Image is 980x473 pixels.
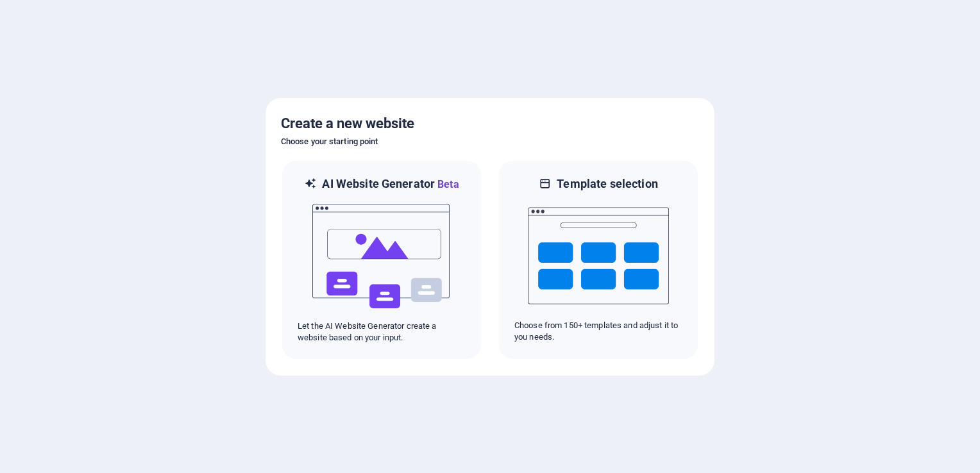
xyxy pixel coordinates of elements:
div: AI Website GeneratorBetaaiLet the AI Website Generator create a website based on your input. [281,160,482,360]
img: ai [311,192,452,320]
h6: Template selection [557,176,657,192]
span: Beta [435,178,459,190]
h6: AI Website Generator [322,176,459,192]
p: Let the AI Website Generator create a website based on your input. [298,320,466,344]
h6: Choose your starting point [281,134,699,149]
p: Choose from 150+ templates and adjust it to you needs. [514,320,682,343]
div: Template selectionChoose from 150+ templates and adjust it to you needs. [498,160,699,360]
h5: Create a new website [281,113,699,134]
